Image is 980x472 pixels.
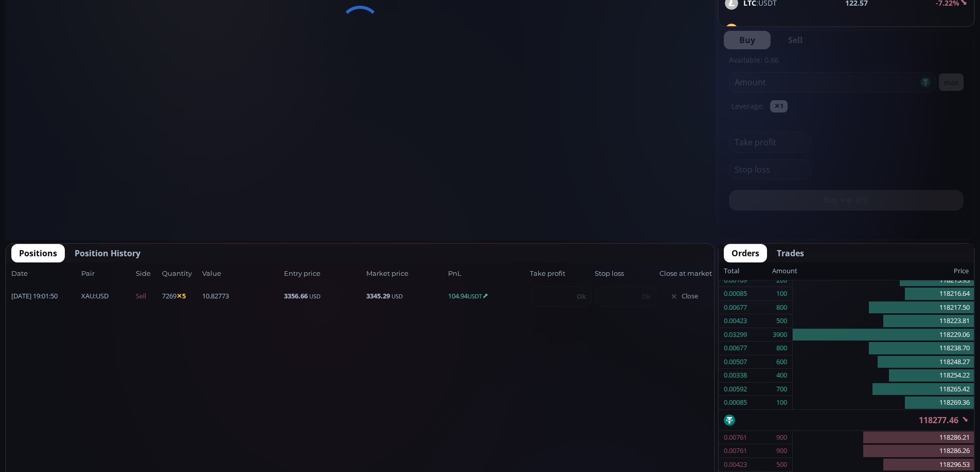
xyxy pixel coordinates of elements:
div: 0.03299 [724,328,747,342]
div: 0.00423 [724,458,747,471]
span: Position History [75,247,140,259]
div: 118238.70 [793,342,974,355]
span: 7269 [162,291,199,301]
span: Market price [366,269,445,279]
div: 118229.06 [793,328,974,342]
span: PnL [448,269,527,279]
b: BANANA [743,25,775,35]
span: Quantity [162,269,199,279]
b: 3345.29 [366,291,390,300]
div: 100 [776,287,787,300]
div: 100 [776,396,787,409]
div: 400 [776,369,787,382]
span: Pair [81,269,133,279]
div: 0.00507 [724,355,747,369]
span: Take profit [530,269,592,279]
span: Side [136,269,159,279]
div: 0.00085 [724,396,747,409]
small: USD [391,292,403,300]
small: USDT [468,292,482,300]
div: 118296.53 [793,458,974,472]
small: USD [309,292,320,300]
span: 104.94 [448,291,527,301]
span: Sell [136,291,159,301]
div: Total [724,265,772,278]
div: 118286.21 [793,431,974,445]
div: 0.00592 [724,383,747,396]
button: Trades [769,244,812,262]
div: 118254.22 [793,369,974,383]
div: 600 [776,355,787,369]
span: Date [11,269,78,279]
b: ✕5 [176,291,186,300]
div: 0.00677 [724,301,747,314]
span: Positions [19,247,57,259]
b: 24.81 [857,25,875,35]
button: Orders [724,244,767,262]
button: Positions [11,244,65,262]
div: 118277.46 [719,410,974,430]
span: [DATE] 19:01:50 [11,291,78,301]
b: 3356.66 [284,291,308,300]
div: 0.00423 [724,314,747,328]
div: 900 [776,444,787,458]
span: :USDT [743,25,795,35]
div: 0.00338 [724,369,747,382]
b: -8.75% [936,25,959,35]
button: Position History [67,244,148,262]
div: 118215.93 [793,274,974,288]
div: 118265.42 [793,383,974,397]
div: 0.00761 [724,444,747,458]
div: 900 [776,431,787,444]
span: Orders [732,247,759,259]
div: 500 [776,314,787,328]
div: 118269.36 [793,396,974,409]
b: XAU [81,291,94,300]
span: Stop loss [595,269,656,279]
div: 118223.81 [793,314,974,328]
span: 10.82773 [202,291,281,301]
span: :USD [81,291,109,301]
div: 3900 [773,328,787,342]
span: Trades [777,247,804,259]
div: 500 [776,458,787,471]
div: 118216.64 [793,287,974,301]
div: 800 [776,301,787,314]
div: 118248.27 [793,355,974,369]
div: Price [797,265,969,278]
div: 0.00761 [724,431,747,444]
div: 118217.50 [793,301,974,315]
div: 118286.26 [793,444,974,458]
div: 0.00677 [724,342,747,355]
div: Amount [772,265,797,278]
div: 0.00085 [724,287,747,300]
span: Value [202,269,281,279]
div: 700 [776,383,787,396]
div: 800 [776,342,787,355]
span: Close at market [660,269,709,279]
span: Entry price [284,269,363,279]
